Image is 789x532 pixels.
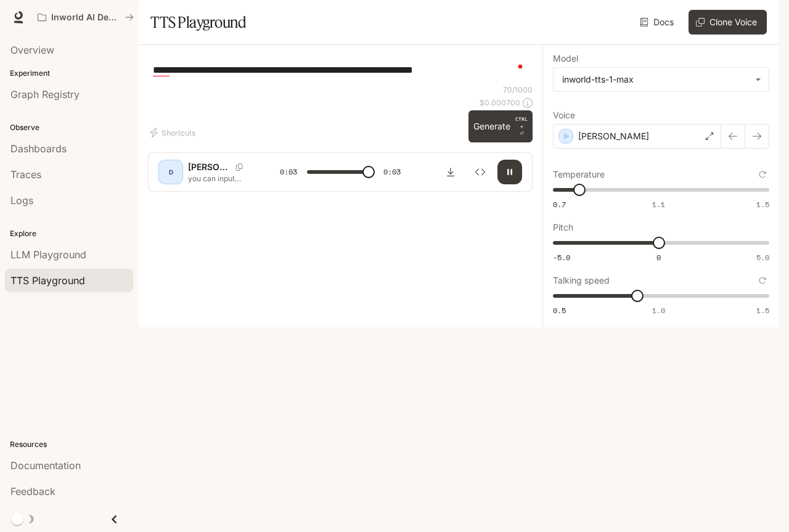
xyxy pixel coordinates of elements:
p: Model [553,54,578,63]
p: ⏎ [515,115,528,137]
span: 1.0 [652,305,665,316]
button: Clone Voice [689,10,767,35]
p: Talking speed [553,276,610,285]
p: you can input your answers into our wonderful Self-Awareness analyzer. [188,173,250,184]
textarea: To enrich screen reader interactions, please activate Accessibility in Grammarly extension settings [153,63,528,77]
p: Pitch [553,223,573,232]
button: GenerateCTRL +⏎ [468,110,533,142]
p: Inworld AI Demos [51,12,120,23]
p: CTRL + [515,115,528,130]
span: 1.1 [652,199,665,210]
span: -5.0 [553,252,570,263]
a: Docs [637,10,679,35]
p: 70 / 1000 [503,84,533,95]
div: D [161,162,181,182]
span: 1.5 [756,305,769,316]
span: 5.0 [756,252,769,263]
div: inworld-tts-1-max [562,73,749,86]
p: Voice [553,111,575,120]
h1: TTS Playground [150,10,246,35]
button: Reset to default [756,168,769,181]
div: inworld-tts-1-max [554,68,769,91]
button: Copy Voice ID [231,163,248,171]
span: 1.5 [756,199,769,210]
button: All workspaces [32,5,139,30]
button: Reset to default [756,274,769,287]
button: Inspect [468,160,493,184]
p: $ 0.000700 [480,97,520,108]
span: 0:03 [383,166,401,178]
p: [PERSON_NAME] [188,161,231,173]
span: 0.7 [553,199,566,210]
p: [PERSON_NAME] [578,130,649,142]
button: Shortcuts [148,123,200,142]
p: Temperature [553,170,605,179]
span: 0:03 [280,166,297,178]
button: Download audio [438,160,463,184]
span: 0.5 [553,305,566,316]
span: 0 [656,252,661,263]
